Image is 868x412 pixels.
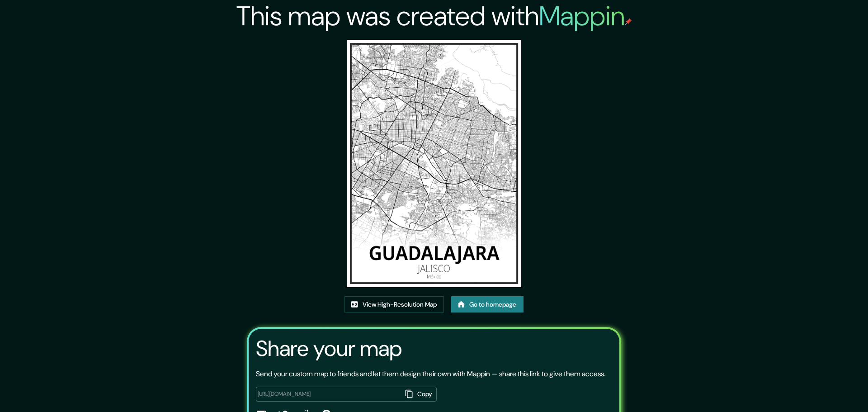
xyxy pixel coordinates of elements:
button: Copy [401,387,437,402]
a: Go to homepage [451,296,524,313]
p: Send your custom map to friends and let them design their own with Mappin — share this link to gi... [256,369,605,379]
img: mappin-pin [625,18,632,25]
h3: Share your map [256,336,402,361]
img: created-map [347,40,521,287]
a: View High-Resolution Map [344,296,444,313]
iframe: Help widget launcher [788,377,858,402]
